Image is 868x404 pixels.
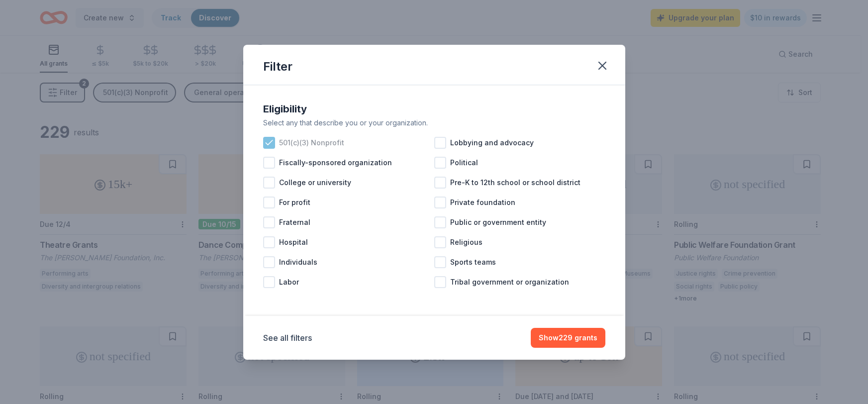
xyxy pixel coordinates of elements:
[279,137,344,149] span: 501(c)(3) Nonprofit
[279,276,299,288] span: Labor
[263,101,605,117] div: Eligibility
[263,332,312,344] button: See all filters
[279,236,308,248] span: Hospital
[450,216,546,228] span: Public or government entity
[279,157,392,169] span: Fiscally-sponsored organization
[450,137,534,149] span: Lobbying and advocacy
[450,236,482,248] span: Religious
[279,256,317,268] span: Individuals
[450,276,569,288] span: Tribal government or organization
[531,328,605,348] button: Show229 grants
[450,157,478,169] span: Political
[279,216,310,228] span: Fraternal
[450,177,580,189] span: Pre-K to 12th school or school district
[263,59,292,75] div: Filter
[279,197,310,208] span: For profit
[279,177,351,189] span: College or university
[263,117,605,129] div: Select any that describe you or your organization.
[450,197,515,208] span: Private foundation
[450,256,496,268] span: Sports teams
